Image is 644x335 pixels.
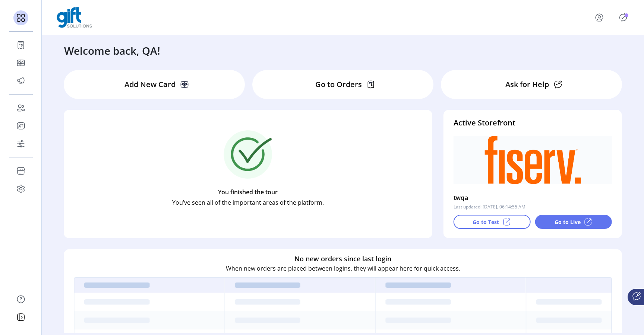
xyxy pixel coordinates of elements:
p: Go to Live [555,218,581,226]
button: menu [584,9,617,26]
p: Go to Orders [315,79,362,90]
p: Add New Card [124,79,176,90]
p: When new orders are placed between logins, they will appear here for quick access. [226,264,460,273]
p: Go to Test [473,218,499,226]
p: You’ve seen all of the important areas of the platform. [172,198,324,207]
h6: No new orders since last login [294,254,391,264]
p: You finished the tour [218,188,278,197]
button: Publisher Panel [617,12,629,23]
p: twqa [454,192,468,204]
h4: Active Storefront [454,117,612,128]
p: Ask for Help [505,79,549,90]
p: Last updated: [DATE], 06:14:55 AM [454,204,525,210]
h3: Welcome back, QA! [64,43,160,58]
img: logo [57,7,92,28]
